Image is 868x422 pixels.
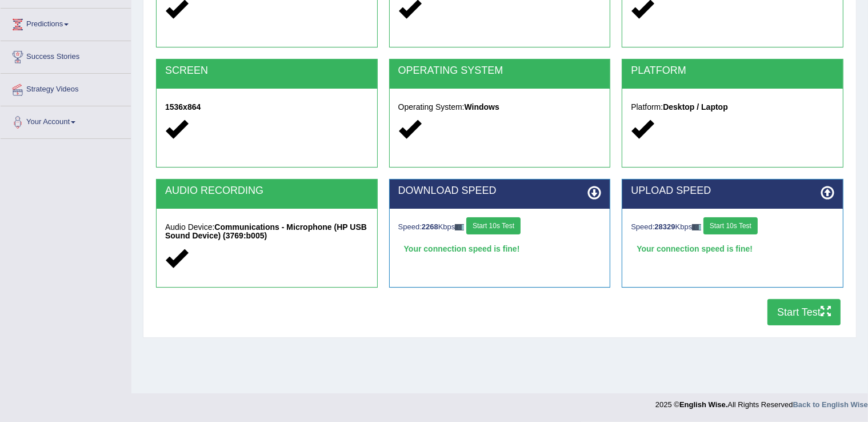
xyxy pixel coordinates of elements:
[631,65,834,77] h2: PLATFORM
[663,102,728,112] strong: Desktop / Laptop
[398,240,602,257] div: Your connection speed is fine!
[1,106,131,135] a: Your Account
[165,222,367,240] strong: Communications - Microphone (HP USB Sound Device) (3769:b005)
[631,217,834,237] div: Speed: Kbps
[703,217,758,234] button: Start 10s Test
[692,224,701,230] img: ajax-loader-fb-connection.gif
[165,65,369,77] h2: SCREEN
[631,240,834,257] div: Your connection speed is fine!
[631,103,834,112] h5: Platform:
[165,223,369,241] h5: Audio Device:
[679,400,727,409] strong: English Wise.
[655,222,675,231] strong: 28329
[767,299,841,325] button: Start Test
[465,102,499,112] strong: Windows
[455,224,464,230] img: ajax-loader-fb-connection.gif
[793,400,868,409] a: Back to English Wise
[165,102,201,112] strong: 1536x864
[165,185,369,197] h2: AUDIO RECORDING
[398,217,602,237] div: Speed: Kbps
[631,185,834,197] h2: UPLOAD SPEED
[398,103,602,112] h5: Operating System:
[422,222,438,231] strong: 2268
[1,41,131,70] a: Success Stories
[466,217,521,234] button: Start 10s Test
[655,393,868,410] div: 2025 © All Rights Reserved
[1,9,131,37] a: Predictions
[1,74,131,102] a: Strategy Videos
[398,185,602,197] h2: DOWNLOAD SPEED
[398,65,602,77] h2: OPERATING SYSTEM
